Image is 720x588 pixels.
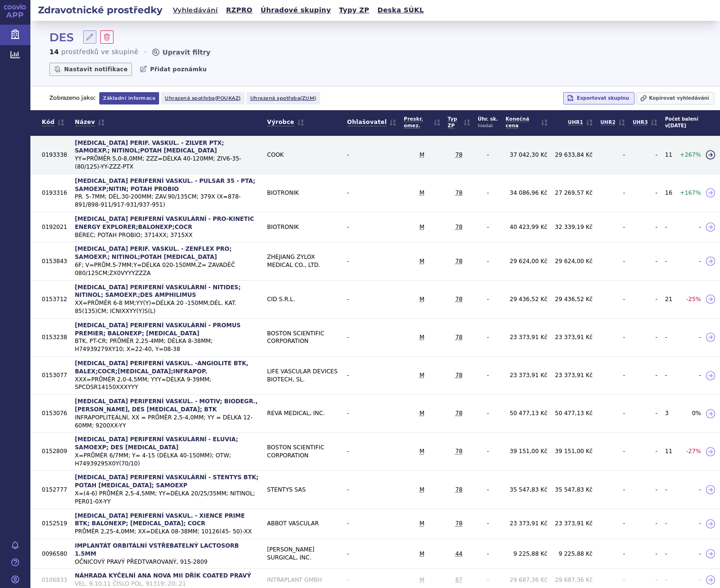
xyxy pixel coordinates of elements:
[474,471,502,509] td: -
[455,333,463,341] abbr: 78
[263,280,343,318] td: CID S.R.L.
[75,284,240,299] strong: [MEDICAL_DATA] PERIFERNÍ VASKULÁRNÍ - NITIDES; NITINOL; SAMOEXP.;DES AMPHILIMUS
[143,47,147,57] span: •
[474,509,502,539] td: -
[419,333,424,341] abbr: M
[474,110,502,136] th: Úhr. sk.
[75,580,259,588] span: VEL. 9,10,11 ČÍSLO POL. 91319;.20;.21
[478,123,493,129] div: hledat
[680,151,701,159] span: + 267 %
[38,136,71,174] td: 0193338
[455,520,463,528] abbr: 78
[75,155,259,171] span: YY=PRŮMĚR 5,0-8,0MM; ZZZ=DÉLKA 40-120MM; ZIV6-35- (80/125)-YY-ZZZ-PTX
[474,280,502,318] td: -
[502,242,551,280] td: 29 624,00 Kč
[661,280,676,318] td: 21
[661,110,705,136] th: Počet balení v [DATE]
[676,318,705,356] td: -
[75,558,259,566] span: OČNICOVÝ PRAVÝ PŘEDTVAROVANÝ, 915-2809
[267,116,303,128] a: Výrobce
[75,193,259,209] span: PR. 5-7MM; DÉL.30-200MM; ZAV.90/135CM; 379X (X=878-891/898-911/917-931/937-951)
[455,189,463,197] abbr: 78
[661,509,676,539] td: -
[551,280,597,318] td: 29 436,52 Kč
[551,318,597,356] td: 23 373,91 Kč
[347,116,397,128] a: Ohlašovatel
[75,261,259,277] span: 6F; V=PRŮM.5-7MM;Y=DÉLKA 020-150MM,Z= ZAVADĚČ 080/125CM;ZX0VYYYZZZA
[629,356,661,394] td: -
[343,212,400,242] td: -
[336,4,372,17] a: Typy ZP
[502,212,551,242] td: 40 423,99 Kč
[455,486,463,494] abbr: 78
[246,92,320,104] button: Uhrazená spotřeba(zum)
[343,136,400,174] td: -
[597,471,629,509] td: -
[455,576,463,584] abbr: 87
[474,242,502,280] td: -
[343,242,400,280] td: -
[629,471,661,509] td: -
[680,409,701,417] span: 0 %
[551,212,597,242] td: 32 339,19 Kč
[680,189,701,197] span: + 167 %
[502,280,551,318] td: 29 436,52 Kč
[343,174,400,212] td: -
[343,280,400,318] td: -
[75,512,245,527] strong: [MEDICAL_DATA] PERIFERNÍ VASKUL. - XIENCE PRIME BTK; BALONEXP; [MEDICAL_DATA]; COCR
[343,318,400,356] td: -
[629,212,661,242] td: -
[263,212,343,242] td: BIOTRONIK
[42,116,64,128] a: Kód
[263,509,343,539] td: ABBOT VASCULAR
[75,452,259,468] span: X=PRŮMĚR 6/7MM; Y= 4-15 (DÉLKA 40-150MM); OTW; H74939295X0Y(70/10)
[474,433,502,471] td: -
[343,509,400,539] td: -
[75,490,259,506] span: X=(4-6) PRŮMĚR 2,5-4,5MM; YY=DÉLKA 20/25/35MM; NITINOL; PER01-0X-YY
[629,395,661,433] td: -
[661,395,676,433] td: 3
[676,356,705,394] td: -
[38,509,71,539] td: 0152519
[263,356,343,394] td: LIFE VASCULAR DEVICES BIOTECH, SL.
[38,539,71,569] td: 0096580
[419,257,424,266] abbr: M
[629,539,661,569] td: -
[597,433,629,471] td: -
[75,216,254,230] strong: [MEDICAL_DATA] PERIFERNÍ VASKULÁRNÍ - PRO-KINETIC ENERGY EXPLORER;BALONEXP;COCR
[419,550,424,558] abbr: M
[502,539,551,569] td: 9 225,88 Kč
[551,471,597,509] td: 35 547,83 Kč
[38,433,71,471] td: 0152809
[263,318,343,356] td: BOSTON SCIENTIFIC CORPORATION
[506,114,548,131] a: Konečná cena
[419,576,424,584] abbr: M
[474,395,502,433] td: -
[375,4,427,17] a: Deska SÚKL
[597,174,629,212] td: -
[455,447,463,455] abbr: 78
[455,257,463,266] abbr: 78
[419,371,424,379] abbr: M
[215,95,241,101] span: (poukaz)
[49,47,138,57] div: prostředků ve skupině
[75,246,231,260] strong: [MEDICAL_DATA] PERIF. VASKUL. - ZENFLEX PRO; SAMOEXP.; NITINOL;POTAH [MEDICAL_DATA]
[597,356,629,394] td: -
[75,572,251,579] strong: NÁHRADA KYČELNÍ ANA NOVA MII DŘÍK COATED PRAVÝ
[455,550,463,558] abbr: 44
[597,242,629,280] td: -
[75,436,238,451] strong: [MEDICAL_DATA] PERIFERNÍ VASKULÁRNÍ - ELUVIA; SAMOEXP; DES [MEDICAL_DATA]
[343,471,400,509] td: -
[75,231,259,239] span: BÉREC; POTAH PROBIO; 3714XX; 3715XX
[551,433,597,471] td: 39 151,00 Kč
[151,47,210,57] button: Upravit filtry
[551,395,597,433] td: 50 477,13 Kč
[629,318,661,356] td: -
[49,48,59,56] strong: 14
[474,212,502,242] td: -
[676,471,705,509] td: -
[474,318,502,356] td: -
[38,280,71,318] td: 0153712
